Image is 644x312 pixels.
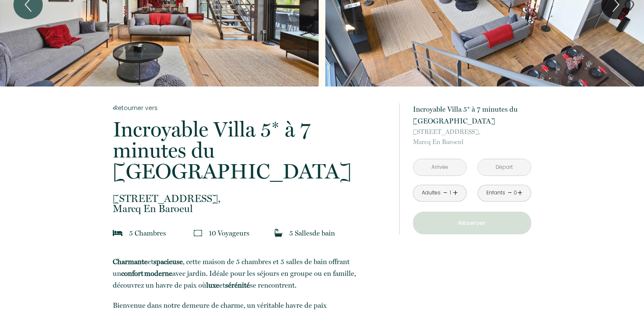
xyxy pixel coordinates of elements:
[413,103,531,127] p: Incroyable Villa 5* à 7 minutes du [GEOGRAPHIC_DATA]
[486,189,505,197] div: Enfants
[309,229,312,237] span: s
[448,189,452,197] div: 1
[153,257,183,266] strong: spacieuse
[209,227,249,239] p: 10 Voyageur
[413,127,531,147] p: Marcq En Baroeul
[144,269,172,278] strong: moderne
[289,227,335,239] p: 5 Salle de bain
[113,194,388,204] span: [STREET_ADDRESS],
[225,281,250,289] strong: sérénité
[453,186,458,199] a: +
[443,186,448,199] a: -
[413,159,466,176] input: Arrivée
[113,256,388,291] p: et , cette maison de 5 chambres et 5 salles de bain offrant un avec jardin. Idéale pour les séjou...
[163,229,166,237] span: s
[113,257,148,266] strong: Charmante
[247,229,249,237] span: s
[113,103,388,113] a: Retourner vers
[413,212,531,234] button: Réserver
[413,127,531,137] span: [STREET_ADDRESS],
[416,218,528,228] p: Réserver
[422,189,441,197] div: Adultes
[129,227,166,239] p: 5 Chambre
[206,281,219,289] strong: luxe
[508,186,512,199] a: -
[478,159,531,176] input: Départ
[517,186,522,199] a: +
[121,269,143,278] strong: confort
[194,229,202,237] img: guests
[113,194,388,214] p: Marcq En Baroeul
[113,119,388,182] p: Incroyable Villa 5* à 7 minutes du [GEOGRAPHIC_DATA]
[513,189,517,197] div: 0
